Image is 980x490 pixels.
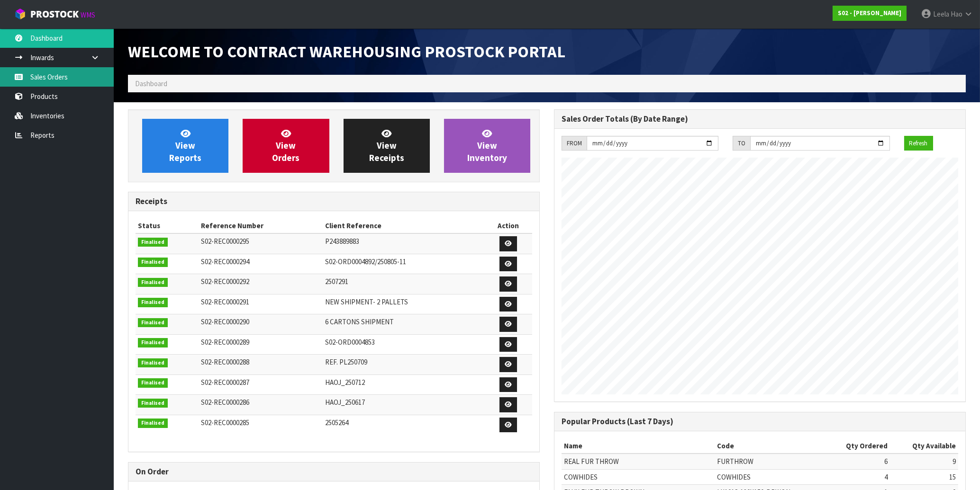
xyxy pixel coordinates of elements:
th: Qty Available [890,438,958,454]
span: Hao [951,9,962,18]
span: S02-REC0000285 [201,418,250,427]
div: FROM [562,136,587,151]
th: Code [715,438,825,454]
a: ViewReports [142,119,228,173]
td: FURTHROW [715,454,825,469]
span: Dashboard [135,79,167,88]
span: Welcome to Contract Warehousing ProStock Portal [128,41,565,62]
span: View Receipts [369,128,404,163]
td: 6 [825,454,890,469]
span: Finalised [138,278,168,287]
span: HAOJ_250617 [325,398,365,407]
h3: Receipts [136,197,532,206]
span: ProStock [30,8,79,20]
span: S02-REC0000294 [201,257,250,266]
span: S02-REC0000292 [201,277,250,286]
span: 2507291 [325,277,348,286]
th: Name [562,438,715,454]
span: Finalised [138,298,168,307]
th: Client Reference [323,218,484,233]
th: Reference Number [199,218,323,233]
span: Finalised [138,338,168,347]
span: HAOJ_250712 [325,378,365,387]
th: Status [136,218,199,233]
th: Qty Ordered [825,438,890,454]
span: S02-REC0000290 [201,317,250,326]
span: Finalised [138,378,168,388]
a: ViewOrders [243,119,329,173]
h3: On Order [136,467,532,476]
span: Finalised [138,258,168,267]
h3: Sales Order Totals (By Date Range) [562,115,958,124]
span: Leela [933,9,949,18]
span: View Reports [169,128,201,163]
button: Refresh [904,136,933,151]
span: View Orders [272,128,299,163]
span: S02-REC0000286 [201,398,250,407]
span: S02-REC0000287 [201,378,250,387]
span: S02-REC0000295 [201,237,250,246]
div: TO [733,136,750,151]
strong: S02 - [PERSON_NAME] [838,9,901,17]
span: Finalised [138,419,168,428]
small: WMS [81,10,95,19]
td: 15 [890,469,958,484]
span: View Inventory [467,128,507,163]
td: 9 [890,454,958,469]
span: REF. PL250709 [325,357,367,366]
span: S02-REC0000288 [201,357,250,366]
span: S02-REC0000289 [201,338,250,347]
a: ViewReceipts [344,119,430,173]
span: Finalised [138,399,168,408]
img: cube-alt.png [14,8,26,20]
span: 6 CARTONS SHIPMENT [325,317,394,326]
a: ViewInventory [444,119,530,173]
span: Finalised [138,238,168,247]
span: P243889883 [325,237,359,246]
td: REAL FUR THROW [562,454,715,469]
td: COWHIDES [715,469,825,484]
th: Action [484,218,532,233]
span: S02-ORD0004892/250805-11 [325,257,406,266]
span: Finalised [138,318,168,328]
td: COWHIDES [562,469,715,484]
span: S02-REC0000291 [201,297,250,306]
span: Finalised [138,358,168,368]
span: S02-ORD0004853 [325,338,375,347]
td: 4 [825,469,890,484]
h3: Popular Products (Last 7 Days) [562,417,958,426]
span: NEW SHIPMENT- 2 PALLETS [325,297,408,306]
span: 2505264 [325,418,348,427]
